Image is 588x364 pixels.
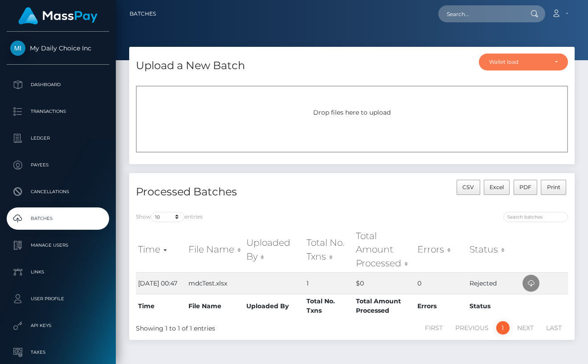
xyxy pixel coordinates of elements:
a: Transactions [7,100,109,123]
th: Errors: activate to sort column ascending [415,227,467,272]
p: Manage Users [10,239,106,252]
th: Uploaded By [244,294,305,318]
img: MassPay Logo [18,7,98,25]
p: Dashboard [10,78,106,91]
td: $0 [354,272,415,294]
a: Batches [7,207,109,230]
p: Batches [10,212,106,225]
span: PDF [519,184,531,190]
p: Transactions [10,105,106,118]
th: Errors [415,294,467,318]
input: Search batches [503,212,568,222]
span: CSV [462,184,474,190]
th: Uploaded By: activate to sort column ascending [244,227,305,272]
th: Total No. Txns [304,294,354,318]
th: Total Amount Processed: activate to sort column ascending [354,227,415,272]
span: Print [547,184,560,190]
th: Total Amount Processed [354,294,415,318]
a: 1 [496,321,510,335]
span: Drop files here to upload [313,108,391,116]
a: Taxes [7,341,109,364]
a: Batches [130,4,156,23]
a: User Profile [7,288,109,310]
button: Excel [484,180,510,195]
th: Time [136,294,186,318]
td: Rejected [467,272,520,294]
p: Payees [10,158,106,172]
td: 1 [304,272,354,294]
span: Excel [490,184,504,190]
a: API Keys [7,314,109,337]
h4: Upload a New Batch [136,58,245,74]
img: My Daily Choice Inc [10,41,25,56]
a: Links [7,261,109,283]
label: Show entries [136,212,203,222]
th: File Name [186,294,244,318]
th: Time: activate to sort column ascending [136,227,186,272]
a: Payees [7,154,109,176]
p: Links [10,265,106,279]
th: Total No. Txns: activate to sort column ascending [304,227,354,272]
select: Showentries [151,212,184,222]
p: User Profile [10,292,106,306]
a: Manage Users [7,234,109,256]
div: Showing 1 to 1 of 1 entries [136,320,308,333]
td: [DATE] 00:47 [136,272,186,294]
span: My Daily Choice Inc [7,44,109,52]
input: Search... [438,5,522,22]
p: API Keys [10,319,106,332]
th: File Name: activate to sort column ascending [186,227,244,272]
p: Taxes [10,346,106,359]
div: Wallet load [489,58,547,66]
a: Dashboard [7,74,109,96]
p: Ledger [10,132,106,145]
button: CSV [457,180,480,195]
button: Print [541,180,566,195]
button: Wallet load [479,54,568,70]
th: Status [467,294,520,318]
td: mdcTest.xlsx [186,272,244,294]
button: PDF [514,180,538,195]
td: 0 [415,272,467,294]
a: Ledger [7,127,109,149]
p: Cancellations [10,185,106,199]
th: Status: activate to sort column ascending [467,227,520,272]
a: Cancellations [7,181,109,203]
h4: Processed Batches [136,184,345,200]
